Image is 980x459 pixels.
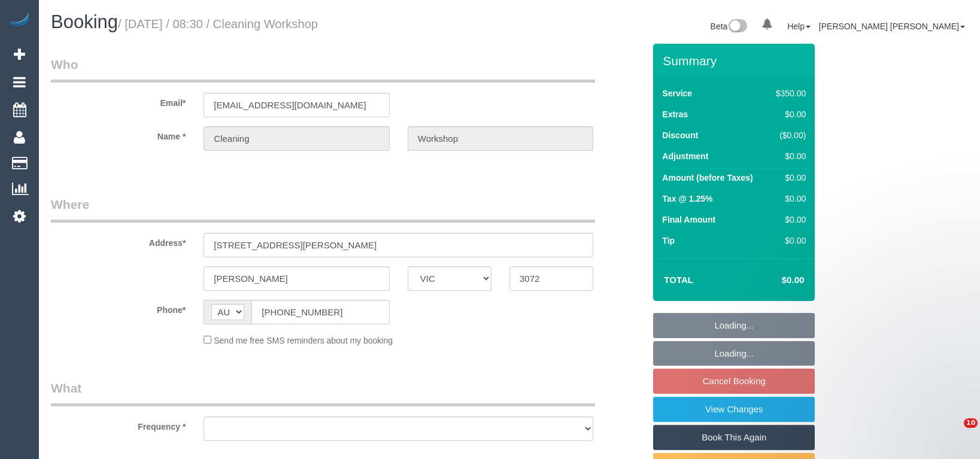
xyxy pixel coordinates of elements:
legend: Where [51,196,595,223]
div: $0.00 [771,193,806,205]
div: $0.00 [771,108,806,120]
div: $350.00 [771,87,806,99]
input: Post Code* [509,266,593,291]
span: Booking [51,11,118,32]
label: Discount [662,129,698,141]
img: Automaid Logo [7,12,31,29]
label: Email* [42,93,195,109]
div: $0.00 [771,235,806,247]
a: Book This Again [653,425,815,450]
a: Help [787,22,811,31]
span: 10 [964,418,978,428]
label: Phone* [42,300,195,316]
label: Adjustment [662,150,708,162]
div: $0.00 [771,172,806,184]
legend: Who [51,56,595,83]
strong: Total [664,275,693,285]
label: Address* [42,233,195,249]
label: Tip [662,235,675,247]
label: Service [662,87,692,99]
label: Name * [42,126,195,142]
label: Tax @ 1.25% [662,193,712,205]
div: ($0.00) [771,129,806,141]
h4: $0.00 [746,275,804,285]
img: New interface [727,19,747,35]
div: $0.00 [771,214,806,226]
label: Frequency * [42,417,195,433]
input: First Name* [204,126,389,151]
small: / [DATE] / 08:30 / Cleaning Workshop [118,17,318,31]
span: Send me free SMS reminders about my booking [214,336,393,345]
legend: What [51,379,595,406]
label: Extras [662,108,688,120]
label: Final Amount [662,214,715,226]
input: Last Name* [408,126,593,151]
a: [PERSON_NAME] [PERSON_NAME] [819,22,965,31]
input: Email* [204,93,389,117]
a: Beta [711,22,748,31]
label: Amount (before Taxes) [662,172,753,184]
div: $0.00 [771,150,806,162]
h3: Summary [663,54,809,68]
input: Suburb* [204,266,389,291]
iframe: Intercom live chat [939,418,968,447]
a: View Changes [653,397,815,422]
input: Phone* [251,300,389,324]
